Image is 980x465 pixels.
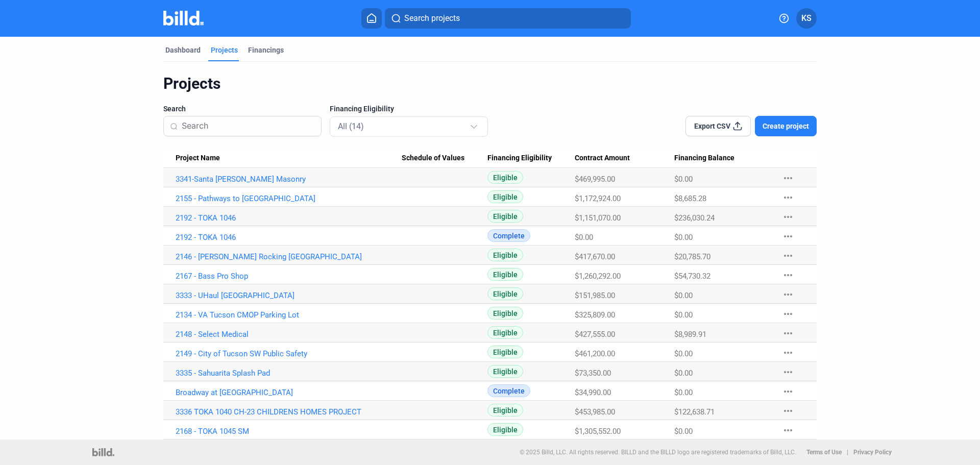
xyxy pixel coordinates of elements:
[674,175,693,184] span: $0.00
[575,330,615,339] span: $427,555.00
[487,423,523,436] span: Eligible
[782,269,794,281] mat-icon: more_horiz
[487,384,530,397] span: Complete
[674,194,706,203] span: $8,685.28
[674,310,693,320] span: $0.00
[575,213,621,223] span: $1,151,070.00
[801,12,812,25] span: KS
[674,213,715,223] span: $236,030.24
[782,191,794,204] mat-icon: more_horiz
[674,388,693,397] span: $0.00
[487,346,523,358] span: Eligible
[176,291,402,300] a: 3333 - UHaul [GEOGRAPHIC_DATA]
[92,448,114,456] img: logo
[853,449,892,456] b: Privacy Policy
[674,369,693,378] span: $0.00
[685,116,751,136] button: Export CSV
[404,12,460,25] span: Search projects
[782,385,794,398] mat-icon: more_horiz
[176,272,402,281] a: 2167 - Bass Pro Shop
[674,252,710,261] span: $20,785.70
[763,121,809,131] span: Create project
[674,233,693,242] span: $0.00
[575,427,621,436] span: $1,305,552.00
[176,349,402,358] a: 2149 - City of Tucson SW Public Safety
[487,229,530,242] span: Complete
[176,388,402,397] a: Broadway at [GEOGRAPHIC_DATA]
[782,288,794,301] mat-icon: more_horiz
[674,427,693,436] span: $0.00
[674,291,693,300] span: $0.00
[575,310,615,320] span: $325,809.00
[575,407,615,417] span: $453,985.00
[674,272,710,281] span: $54,730.32
[575,369,611,378] span: $73,350.00
[176,369,402,378] a: 3335 - Sahuarita Splash Pad
[330,104,394,114] span: Financing Eligibility
[782,230,794,242] mat-icon: more_horiz
[847,449,848,456] p: |
[402,154,488,163] div: Schedule of Values
[487,268,523,281] span: Eligible
[487,326,523,339] span: Eligible
[402,154,464,163] span: Schedule of Values
[487,404,523,417] span: Eligible
[575,388,611,397] span: $34,990.00
[176,175,402,184] a: 3341-Santa [PERSON_NAME] Masonry
[782,172,794,184] mat-icon: more_horiz
[487,154,574,163] div: Financing Eligibility
[487,171,523,184] span: Eligible
[575,349,615,358] span: $461,200.00
[487,249,523,261] span: Eligible
[575,194,621,203] span: $1,172,924.00
[694,121,730,131] span: Export CSV
[176,427,402,436] a: 2168 - TOKA 1045 SM
[176,154,402,163] div: Project Name
[575,272,621,281] span: $1,260,292.00
[796,8,817,29] button: KS
[674,330,706,339] span: $8,989.91
[782,424,794,436] mat-icon: more_horiz
[487,154,552,163] span: Financing Eligibility
[674,407,715,417] span: $122,638.71
[163,74,817,93] div: Projects
[782,347,794,359] mat-icon: more_horiz
[755,116,817,136] button: Create project
[575,233,593,242] span: $0.00
[487,190,523,203] span: Eligible
[176,252,402,261] a: 2146 - [PERSON_NAME] Rocking [GEOGRAPHIC_DATA]
[674,349,693,358] span: $0.00
[575,175,615,184] span: $469,995.00
[575,252,615,261] span: $417,670.00
[163,11,204,26] img: Billd Company Logo
[176,213,402,223] a: 2192 - TOKA 1046
[165,45,201,55] div: Dashboard
[248,45,284,55] div: Financings
[782,366,794,378] mat-icon: more_horiz
[674,154,734,163] span: Financing Balance
[385,8,631,29] button: Search projects
[782,250,794,262] mat-icon: more_horiz
[487,287,523,300] span: Eligible
[806,449,842,456] b: Terms of Use
[782,308,794,320] mat-icon: more_horiz
[176,154,220,163] span: Project Name
[176,330,402,339] a: 2148 - Select Medical
[674,154,772,163] div: Financing Balance
[487,307,523,320] span: Eligible
[211,45,238,55] div: Projects
[176,233,402,242] a: 2192 - TOKA 1046
[176,310,402,320] a: 2134 - VA Tucson CMOP Parking Lot
[782,211,794,223] mat-icon: more_horiz
[575,154,674,163] div: Contract Amount
[782,405,794,417] mat-icon: more_horiz
[487,210,523,223] span: Eligible
[520,449,796,456] p: © 2025 Billd, LLC. All rights reserved. BILLD and the BILLD logo are registered trademarks of Bil...
[487,365,523,378] span: Eligible
[575,154,630,163] span: Contract Amount
[176,194,402,203] a: 2155 - Pathways to [GEOGRAPHIC_DATA]
[163,104,186,114] span: Search
[575,291,615,300] span: $151,985.00
[176,407,402,417] a: 3336 TOKA 1040 CH-23 CHILDRENS HOMES PROJECT
[182,115,315,137] input: Search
